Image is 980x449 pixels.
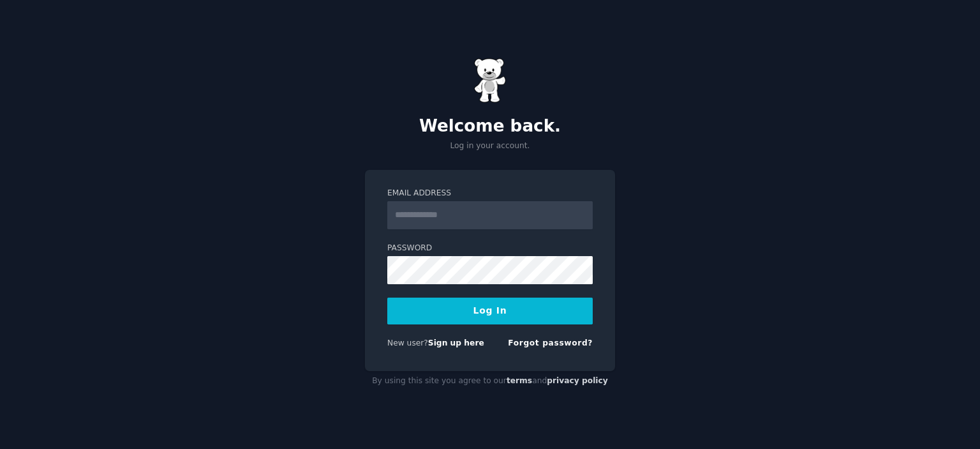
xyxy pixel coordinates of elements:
[365,116,615,137] h2: Welcome back.
[547,376,608,385] a: privacy policy
[387,298,593,324] button: Log In
[387,188,593,199] label: Email Address
[474,58,506,103] img: Gummy Bear
[365,141,615,152] p: Log in your account.
[508,339,593,347] a: Forgot password?
[365,371,615,392] div: By using this site you agree to our and
[387,243,593,254] label: Password
[428,339,484,347] a: Sign up here
[387,339,428,347] span: New user?
[507,376,532,385] a: terms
